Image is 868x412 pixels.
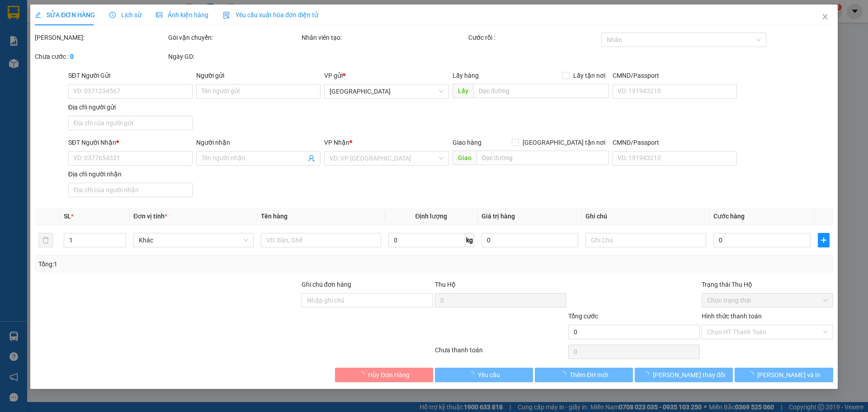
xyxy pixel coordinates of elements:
span: Yêu cầu [478,370,500,380]
span: Khác [139,233,248,247]
input: Dọc đường [476,151,609,165]
span: user-add [308,155,316,162]
div: [PERSON_NAME]: [35,33,166,43]
div: Trạng thái Thu Hộ [702,279,833,289]
button: Hủy Đơn Hàng [335,368,433,382]
div: CMND/Passport [613,137,737,147]
span: Ảnh kiện hàng [156,11,208,19]
span: VP Nhận [325,139,350,146]
span: Giá trị hàng [481,213,515,220]
span: Thu Hộ [435,281,456,288]
div: Ngày GD: [168,52,300,62]
span: loading [358,371,368,378]
span: [GEOGRAPHIC_DATA] tận nơi [519,137,609,147]
button: plus [818,233,830,247]
input: Dọc đường [473,84,609,98]
span: picture [156,12,162,18]
label: Ghi chú đơn hàng [302,281,351,288]
span: [PERSON_NAME] thay đổi [653,370,725,380]
div: SĐT Người Gửi [68,71,193,81]
span: down [118,241,124,246]
div: Người nhận [196,137,321,147]
span: Increase Value [116,233,126,240]
div: Địa chỉ người nhận [68,169,193,179]
span: kg [465,233,474,247]
div: Chưa thanh toán [434,345,567,361]
span: Giao hàng [453,139,481,146]
span: Thêm ĐH mới [570,370,608,380]
span: Hủy Đơn Hàng [368,370,410,380]
span: up [118,235,124,240]
div: Gói vận chuyển: [168,33,300,43]
span: Yêu cầu xuất hóa đơn điện tử [223,11,318,19]
div: Nhân viên tạo: [302,33,467,43]
span: edit [35,12,41,18]
img: icon [223,12,230,19]
span: Lịch sử [109,11,142,19]
span: Decrease Value [116,240,126,247]
span: plus [818,237,829,244]
button: [PERSON_NAME] và In [735,368,833,382]
span: Đơn vị tính [133,213,167,220]
div: Chưa cước : [35,52,166,62]
span: loading [560,371,570,378]
b: 0 [70,53,74,60]
button: [PERSON_NAME] thay đổi [635,368,733,382]
span: Tên hàng [261,213,288,220]
span: loading [468,371,478,378]
div: Cước rồi : [468,33,600,43]
input: VD: Bàn, Ghế [261,233,381,247]
span: Định lượng [415,213,448,220]
span: SL [64,213,71,220]
button: Yêu cầu [435,368,533,382]
span: Lấy hàng [453,72,479,79]
span: SỬA ĐƠN HÀNG [35,11,95,19]
input: Địa chỉ của người nhận [68,183,193,197]
span: close [821,13,829,20]
div: SĐT Người Nhận [68,137,193,147]
span: Chọn trạng thái [707,294,828,307]
div: Địa chỉ người gửi [68,102,193,112]
span: Lấy [453,84,473,98]
input: Địa chỉ của người gửi [68,116,193,130]
div: Người gửi [196,71,321,81]
span: loading [747,371,757,378]
div: CMND/Passport [613,71,737,81]
span: Lấy tận nơi [570,71,609,81]
th: Ghi chú [582,208,710,225]
span: clock-circle [109,12,116,18]
span: Tổng cước [568,313,598,320]
div: VP gửi [325,71,449,81]
button: delete [38,233,53,247]
div: Tổng: 1 [38,259,335,269]
button: Thêm ĐH mới [535,368,633,382]
input: Ghi chú đơn hàng [302,293,433,308]
span: Giao [453,151,476,165]
span: Cước hàng [713,213,745,220]
span: Sài Gòn [330,85,443,98]
label: Hình thức thanh toán [702,313,762,320]
button: Close [812,5,838,30]
input: Ghi Chú [586,233,706,247]
span: [PERSON_NAME] và In [757,370,821,380]
span: loading [643,371,653,378]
